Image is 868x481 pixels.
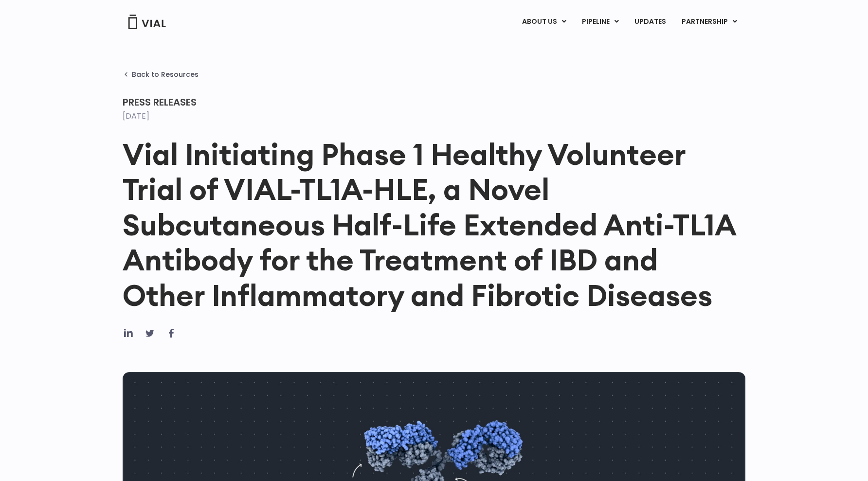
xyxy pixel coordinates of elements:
[514,14,574,30] a: ABOUT USMenu Toggle
[123,95,197,109] span: Press Releases
[132,71,199,78] span: Back to Resources
[627,14,673,30] a: UPDATES
[123,110,149,122] time: [DATE]
[165,327,177,339] div: Share on facebook
[144,327,156,339] div: Share on twitter
[123,327,134,339] div: Share on linkedin
[123,71,199,78] a: Back to Resources
[123,137,745,313] h1: Vial Initiating Phase 1 Healthy Volunteer Trial of VIAL-TL1A-HLE, a Novel Subcutaneous Half-Life ...
[674,14,745,30] a: PARTNERSHIPMenu Toggle
[127,15,166,29] img: Vial Logo
[574,14,626,30] a: PIPELINEMenu Toggle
